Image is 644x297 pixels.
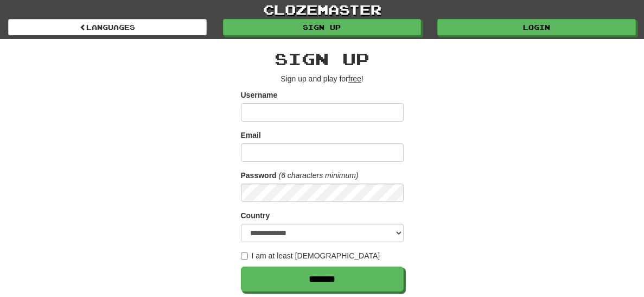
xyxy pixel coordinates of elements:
a: Sign up [223,19,422,35]
label: Email [241,130,261,141]
label: I am at least [DEMOGRAPHIC_DATA] [241,250,380,261]
p: Sign up and play for ! [241,73,404,84]
label: Country [241,210,270,221]
label: Username [241,90,278,100]
u: free [348,74,361,83]
h2: Sign up [241,50,404,68]
input: I am at least [DEMOGRAPHIC_DATA] [241,252,248,260]
a: Languages [8,19,207,35]
label: Password [241,170,277,181]
a: Login [437,19,636,35]
em: (6 characters minimum) [279,171,359,180]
